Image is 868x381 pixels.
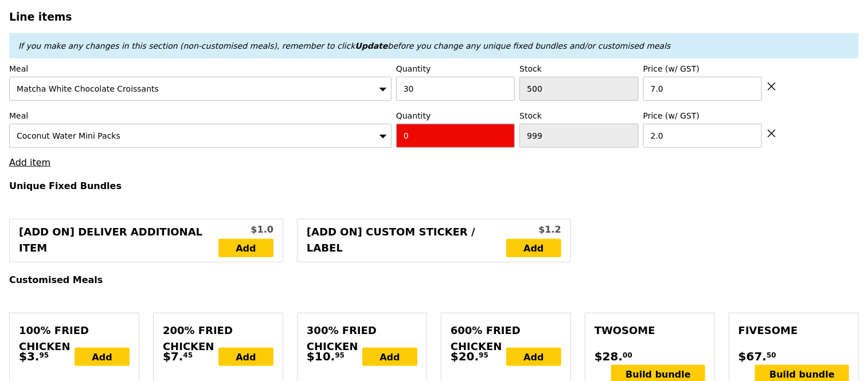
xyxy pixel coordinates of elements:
[75,348,130,366] div: Add
[595,323,705,339] div: Twosome
[163,323,273,355] div: 200% Fried Chicken
[9,63,392,74] label: Meal
[183,351,193,360] span: 45
[218,223,273,237] div: $1.0
[218,348,273,366] div: Add
[17,84,159,93] span: Matcha White Chocolate Croissants
[396,63,515,74] label: Quantity
[39,351,49,360] span: 95
[506,239,561,257] a: Add
[19,224,218,257] div: [Add on] Deliver Additional Item
[9,180,859,191] h4: Unique Fixed Bundles
[362,348,417,366] div: Add
[9,274,859,285] h4: Customised Meals
[9,11,859,23] h3: Line items
[623,351,632,360] span: 00
[451,348,479,365] span: $20.
[163,348,183,365] span: $7.
[519,110,638,121] label: Stock
[335,351,345,360] span: 95
[307,323,417,355] div: 300% Fried Chicken
[18,41,671,50] em: If you make any changes in this section (non-customised meals), remember to click before you chan...
[19,348,39,365] span: $3.
[519,63,638,74] label: Stock
[17,131,120,140] span: Coconut Water Mini Packs
[307,348,335,365] span: $10.
[738,348,767,365] span: $67.
[738,323,849,339] div: Fivesome
[451,323,561,355] div: 600% Fried Chicken
[506,223,561,237] div: $1.2
[595,348,623,365] span: $28.
[767,351,776,360] span: 50
[9,110,392,121] label: Meal
[307,224,506,257] div: [Add on] Custom Sticker / Label
[643,110,762,121] label: Price (w/ GST)
[643,63,762,74] label: Price (w/ GST)
[396,110,515,121] label: Quantity
[218,239,273,257] a: Add
[19,323,130,355] div: 100% Fried Chicken
[355,41,388,50] b: Update
[479,351,488,360] span: 95
[506,348,561,366] div: Add
[9,157,50,168] a: Add item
